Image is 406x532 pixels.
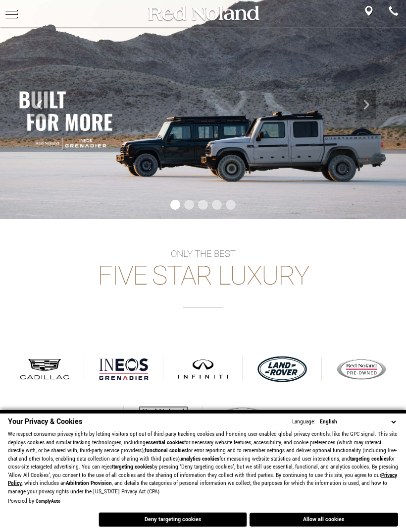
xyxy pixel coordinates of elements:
div: Previous [30,90,50,119]
select: Language Select [317,417,398,426]
button: Allow all cookies [250,513,398,527]
a: ComplyAuto [36,498,60,505]
p: We respect consumer privacy rights by letting visitors opt out of third-party tracking cookies an... [8,430,398,496]
strong: functional cookies [145,447,187,454]
strong: Arbitration Provision [66,480,112,487]
button: Deny targeting cookies [99,512,247,527]
span: Go to slide 3 [198,200,208,210]
strong: analytics cookies [181,456,219,463]
img: Red Noland Auto Group [146,5,260,22]
div: Powered by [8,498,60,505]
span: Go to slide 5 [226,200,236,210]
strong: targeting cookies [350,456,389,463]
strong: targeting cookies [113,464,152,471]
span: Go to slide 4 [212,200,222,210]
a: Red Noland Auto Group [146,9,260,18]
span: Your Privacy & Cookies [8,416,82,427]
div: Language: [292,419,315,425]
div: Next [356,90,376,119]
span: Go to slide 2 [184,200,194,210]
strong: essential cookies [146,439,184,446]
span: Go to slide 1 [170,200,180,210]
